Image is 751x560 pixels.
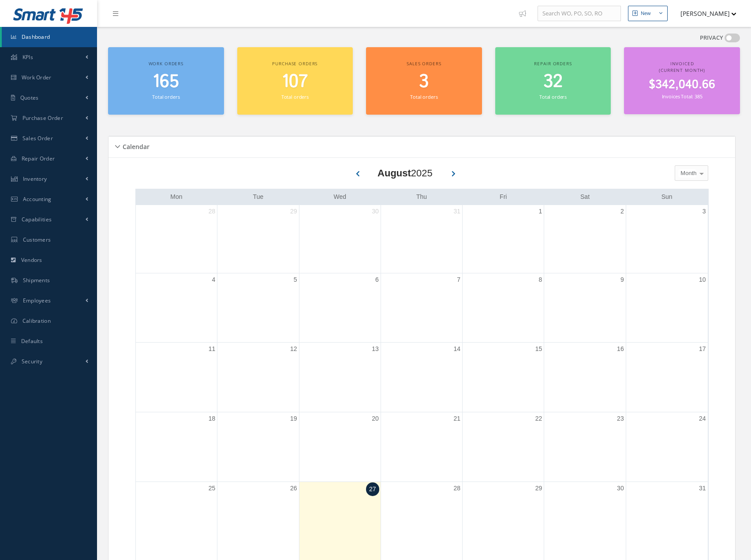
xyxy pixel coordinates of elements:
[544,343,626,412] td: August 16, 2025
[168,191,184,202] a: Monday
[370,412,381,425] a: August 20, 2025
[381,273,462,343] td: August 7, 2025
[207,482,217,495] a: August 25, 2025
[288,205,299,218] a: July 29, 2025
[538,6,621,22] input: Search WO, PO, SO, RO
[217,273,299,343] td: August 5, 2025
[615,343,626,355] a: August 16, 2025
[452,205,463,218] a: July 31, 2025
[370,205,381,218] a: July 30, 2025
[381,412,462,482] td: August 21, 2025
[534,343,544,355] a: August 15, 2025
[22,53,33,61] span: KPIs
[628,6,668,21] button: New
[670,60,694,67] span: Invoiced
[697,412,708,425] a: August 24, 2025
[136,205,217,273] td: July 28, 2025
[23,297,51,304] span: Employees
[701,205,708,218] a: August 3, 2025
[23,195,52,203] span: Accounting
[544,412,626,482] td: August 23, 2025
[288,412,299,425] a: August 19, 2025
[579,191,591,202] a: Saturday
[153,69,179,94] span: 165
[22,155,55,162] span: Repair Order
[619,205,626,218] a: August 2, 2025
[649,76,715,93] span: $342,040.66
[374,273,381,286] a: August 6, 2025
[700,34,723,42] label: PRIVACY
[120,140,149,151] h5: Calendar
[537,205,544,218] a: August 1, 2025
[452,482,463,495] a: August 28, 2025
[455,273,462,286] a: August 7, 2025
[463,273,544,343] td: August 8, 2025
[288,343,299,355] a: August 12, 2025
[534,482,544,495] a: August 29, 2025
[282,69,308,94] span: 107
[288,482,299,495] a: August 26, 2025
[544,273,626,343] td: August 9, 2025
[697,482,708,495] a: August 31, 2025
[544,205,626,273] td: August 2, 2025
[415,191,429,202] a: Thursday
[299,205,381,273] td: July 30, 2025
[366,482,379,496] a: August 27, 2025
[207,412,217,425] a: August 18, 2025
[534,412,544,425] a: August 22, 2025
[207,205,217,218] a: July 28, 2025
[370,343,381,355] a: August 13, 2025
[207,343,217,355] a: August 11, 2025
[626,205,707,273] td: August 3, 2025
[641,10,651,17] div: New
[23,236,51,243] span: Customers
[626,273,707,343] td: August 10, 2025
[22,114,63,122] span: Purchase Order
[495,47,611,115] a: Repair orders 32 Total orders
[672,5,736,22] button: [PERSON_NAME]
[22,74,52,81] span: Work Order
[366,47,482,115] a: Sales orders 3 Total orders
[299,343,381,412] td: August 13, 2025
[626,343,707,412] td: August 17, 2025
[299,273,381,343] td: August 6, 2025
[281,93,309,100] small: Total orders
[237,47,353,115] a: Purchase orders 107 Total orders
[108,47,224,115] a: Work orders 165 Total orders
[662,93,702,100] small: Invoices Total: 385
[22,317,51,325] span: Calibration
[217,205,299,273] td: July 29, 2025
[217,343,299,412] td: August 12, 2025
[217,412,299,482] td: August 19, 2025
[299,412,381,482] td: August 20, 2025
[136,273,217,343] td: August 4, 2025
[615,412,626,425] a: August 23, 2025
[332,191,348,202] a: Wednesday
[20,94,39,101] span: Quotes
[543,69,563,94] span: 32
[463,343,544,412] td: August 15, 2025
[23,276,50,284] span: Shipments
[678,169,696,178] span: Month
[22,358,42,365] span: Security
[539,93,567,100] small: Total orders
[452,412,463,425] a: August 21, 2025
[22,134,53,142] span: Sales Order
[152,93,179,100] small: Total orders
[381,205,462,273] td: July 31, 2025
[22,33,50,41] span: Dashboard
[136,343,217,412] td: August 11, 2025
[23,175,47,183] span: Inventory
[377,166,433,180] div: 2025
[463,412,544,482] td: August 22, 2025
[149,60,183,67] span: Work orders
[463,205,544,273] td: August 1, 2025
[292,273,299,286] a: August 5, 2025
[660,191,674,202] a: Sunday
[21,337,43,345] span: Defaults
[537,273,544,286] a: August 8, 2025
[22,216,52,223] span: Capabilities
[272,60,318,67] span: Purchase orders
[615,482,626,495] a: August 30, 2025
[697,273,708,286] a: August 10, 2025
